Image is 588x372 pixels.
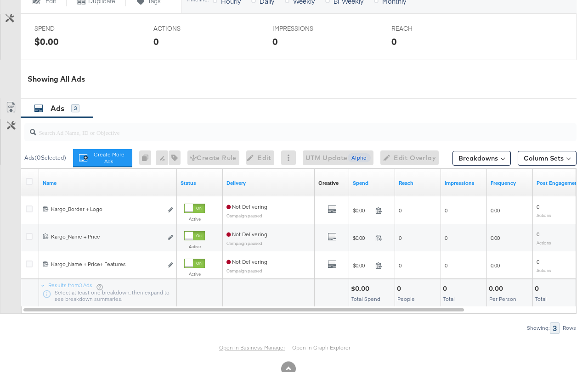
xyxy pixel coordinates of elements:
[28,74,577,84] div: Showing All Ads
[537,267,551,273] sub: Actions
[219,344,285,351] a: Open in Business Manager
[445,262,447,269] span: 0
[153,24,222,33] span: ACTIONS
[226,268,262,273] sub: Campaign paused
[318,179,339,187] div: Creative
[537,231,539,238] span: 0
[491,262,500,269] span: 0.00
[537,240,551,245] sub: Actions
[445,234,447,241] span: 0
[51,104,64,113] span: Ads
[226,231,267,238] span: Not Delivering
[391,35,397,48] div: 0
[535,295,547,302] span: Total
[399,179,437,187] a: The number of people your ad was served to.
[491,234,500,241] span: 0.00
[139,150,156,165] div: 0
[391,24,460,33] span: REACH
[491,207,500,214] span: 0.00
[34,35,59,48] div: $0.00
[226,240,262,246] sub: Campaign paused
[535,284,542,293] div: 0
[51,261,163,268] div: Kargo_Name + Price+ Features
[397,295,415,302] span: People
[489,295,516,302] span: Per Person
[43,179,173,187] a: Ad Name.
[537,212,551,218] sub: Actions
[34,24,103,33] span: SPEND
[526,325,550,331] div: Showing:
[537,258,539,265] span: 0
[399,234,401,241] span: 0
[51,205,163,213] div: Kargo_Border + Logo
[318,179,339,187] a: Shows the creative associated with your ad.
[397,284,404,293] div: 0
[71,104,79,112] div: 3
[353,262,372,269] span: $0.00
[292,344,351,351] a: Open in Graph Explorer
[351,284,372,293] div: $0.00
[184,244,205,250] label: Active
[518,151,577,166] button: Column Sets
[353,179,391,187] a: The total amount spent to date.
[272,35,278,48] div: 0
[351,295,380,302] span: Total Spend
[226,258,267,265] span: Not Delivering
[51,233,163,240] div: Kargo_Name + Price
[443,295,455,302] span: Total
[550,322,560,334] div: 3
[452,151,511,166] button: Breakdowns
[181,179,219,187] a: Shows the current state of your Ad.
[153,35,159,48] div: 0
[226,213,262,218] sub: Campaign paused
[36,120,528,138] input: Search Ad Name, ID or Objective
[445,207,447,214] span: 0
[399,207,401,214] span: 0
[226,203,267,210] span: Not Delivering
[226,179,311,187] a: Reflects the ability of your Ad to achieve delivery.
[353,207,372,214] span: $0.00
[445,179,483,187] a: The number of times your ad was served. On mobile apps an ad is counted as served the first time ...
[184,216,205,222] label: Active
[272,24,341,33] span: IMPRESSIONS
[491,179,529,187] a: The average number of times your ad was served to each person.
[537,203,539,210] span: 0
[562,325,577,331] div: Rows
[489,284,506,293] div: 0.00
[353,234,372,241] span: $0.00
[73,149,132,167] button: Create More Ads
[399,262,401,269] span: 0
[184,271,205,277] label: Active
[443,284,450,293] div: 0
[24,154,66,162] div: Ads ( 0 Selected)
